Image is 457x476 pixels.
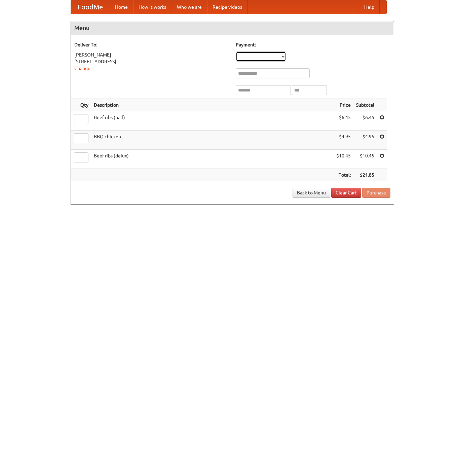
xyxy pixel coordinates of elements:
a: Back to Menu [293,188,330,198]
th: Subtotal [353,99,377,111]
th: $21.85 [353,169,377,181]
td: $4.95 [334,131,353,150]
h4: Menu [71,21,394,35]
a: Who we are [172,0,207,14]
a: Home [110,0,133,14]
td: Beef ribs (half) [91,111,334,131]
button: Purchase [362,188,390,198]
h5: Payment: [236,41,390,48]
th: Description [91,99,334,111]
div: [STREET_ADDRESS] [74,58,229,65]
a: How it works [133,0,172,14]
div: [PERSON_NAME] [74,51,229,58]
td: $4.95 [353,131,377,150]
th: Total: [334,169,353,181]
th: Qty [71,99,91,111]
h5: Deliver To: [74,41,229,48]
th: Price [334,99,353,111]
td: $6.45 [334,111,353,131]
td: $10.45 [334,150,353,169]
td: BBQ chicken [91,131,334,150]
td: $6.45 [353,111,377,131]
td: $10.45 [353,150,377,169]
a: Help [359,0,380,14]
a: Recipe videos [207,0,247,14]
td: Beef ribs (delux) [91,150,334,169]
a: Change [74,66,90,71]
a: FoodMe [71,0,110,14]
a: Clear Cart [331,188,361,198]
